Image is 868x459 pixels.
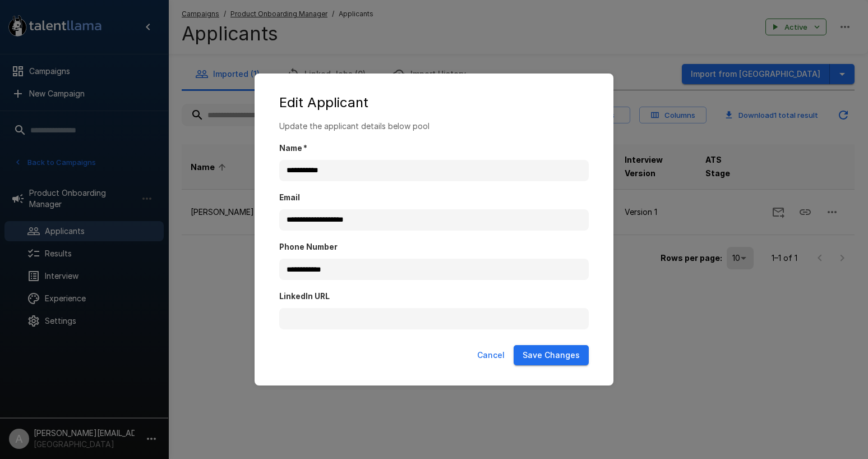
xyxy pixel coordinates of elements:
label: LinkedIn URL [279,291,589,302]
button: Cancel [473,345,509,366]
h2: Edit Applicant [266,85,602,121]
label: Phone Number [279,242,589,253]
p: Update the applicant details below pool [279,121,589,132]
button: Save Changes [514,345,589,366]
label: Name [279,143,589,154]
label: Email [279,192,589,204]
